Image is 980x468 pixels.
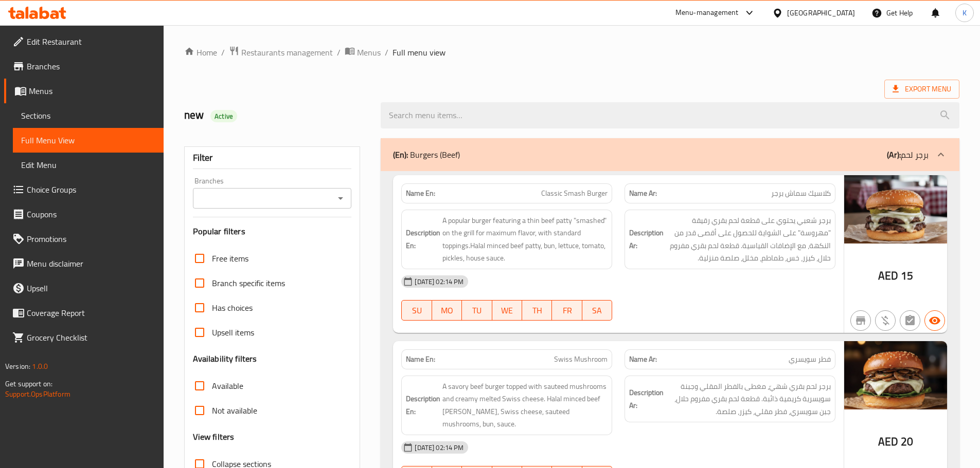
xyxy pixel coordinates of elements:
[878,266,898,286] span: AED
[241,46,333,59] span: Restaurants management
[27,35,155,48] span: Edit Restaurant
[893,83,951,96] span: Export Menu
[193,353,257,365] h3: Availability filters
[5,377,52,390] span: Get support on:
[406,188,435,199] strong: Name En:
[582,300,612,321] button: SA
[13,103,164,128] a: Sections
[212,302,253,314] span: Has choices
[887,147,901,162] b: (Ar):
[552,300,582,321] button: FR
[381,138,959,171] div: (En): Burgers (Beef)(Ar):برجر لحم
[27,233,155,245] span: Promotions
[212,404,257,417] span: Not available
[963,7,967,18] span: K
[666,214,831,265] span: برجر شعبي يحتوي على قطعة لحم بقري رقيقة "مهروسة" على الشواية للحصول على أقصى قدر من النكهة، مع ال...
[333,191,348,205] button: Open
[875,310,896,331] button: Purchased item
[462,300,492,321] button: TU
[212,252,248,265] span: Free items
[5,360,30,373] span: Version:
[884,80,959,99] span: Export Menu
[193,431,235,443] h3: View filters
[924,310,945,331] button: Available
[184,46,217,59] a: Home
[4,29,164,54] a: Edit Restaurant
[21,134,155,146] span: Full Menu View
[210,110,237,122] div: Active
[4,325,164,350] a: Grocery Checklist
[32,360,48,373] span: 1.0.0
[27,307,155,319] span: Coverage Report
[4,177,164,202] a: Choice Groups
[212,277,285,289] span: Branch specific items
[393,46,446,59] span: Full menu view
[401,300,432,321] button: SU
[21,159,155,171] span: Edit Menu
[411,277,468,287] span: [DATE] 02:14 PM
[844,175,947,244] img: Classic_Smash_Burger638958767959705227.jpg
[345,46,381,59] a: Menus
[385,46,388,59] li: /
[496,303,518,318] span: WE
[13,128,164,153] a: Full Menu View
[27,183,155,196] span: Choice Groups
[844,341,947,409] img: Swiss_Mushroom638958767957762802.jpg
[221,46,225,59] li: /
[541,188,608,199] span: Classic Smash Burger
[629,227,664,252] strong: Description Ar:
[4,202,164,227] a: Coupons
[629,386,664,411] strong: Description Ar:
[184,46,959,59] nav: breadcrumb
[901,432,913,452] span: 20
[193,147,352,169] div: Filter
[556,303,578,318] span: FR
[666,380,831,418] span: برجر لحم بقري شهيّ، مغطى بالفطر المقلي وجبنة سويسرية كريمية ذائبة. قطعة لحم بقري مفروم حلال، جبن ...
[393,147,408,162] b: (En):
[193,226,352,237] h3: Popular filters
[629,188,657,199] strong: Name Ar:
[406,303,427,318] span: SU
[210,111,237,121] span: Active
[27,208,155,220] span: Coupons
[212,380,243,392] span: Available
[21,109,155,122] span: Sections
[337,46,341,59] li: /
[5,387,70,401] a: Support.OpsPlatform
[29,85,155,97] span: Menus
[675,7,739,19] div: Menu-management
[4,251,164,276] a: Menu disclaimer
[4,276,164,301] a: Upsell
[442,214,608,265] span: A popular burger featuring a thin beef patty "smashed" on the grill for maximum flavor, with stan...
[887,148,929,161] p: برجر لحم
[357,46,381,59] span: Menus
[878,432,898,452] span: AED
[492,300,522,321] button: WE
[4,54,164,79] a: Branches
[27,331,155,344] span: Grocery Checklist
[629,354,657,365] strong: Name Ar:
[27,257,155,270] span: Menu disclaimer
[381,102,959,128] input: search
[466,303,488,318] span: TU
[787,7,855,18] div: [GEOGRAPHIC_DATA]
[432,300,462,321] button: MO
[789,354,831,365] span: فطر سويسري
[406,354,435,365] strong: Name En:
[526,303,548,318] span: TH
[901,266,913,286] span: 15
[522,300,552,321] button: TH
[27,60,155,72] span: Branches
[4,227,164,251] a: Promotions
[586,303,608,318] span: SA
[229,46,333,59] a: Restaurants management
[406,392,440,418] strong: Description En:
[406,227,440,252] strong: Description En:
[393,148,460,161] p: Burgers (Beef)
[771,188,831,199] span: كلاسيك سماش برجر
[13,153,164,177] a: Edit Menu
[436,303,458,318] span: MO
[850,310,871,331] button: Not branch specific item
[4,79,164,103] a: Menus
[411,443,468,453] span: [DATE] 02:14 PM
